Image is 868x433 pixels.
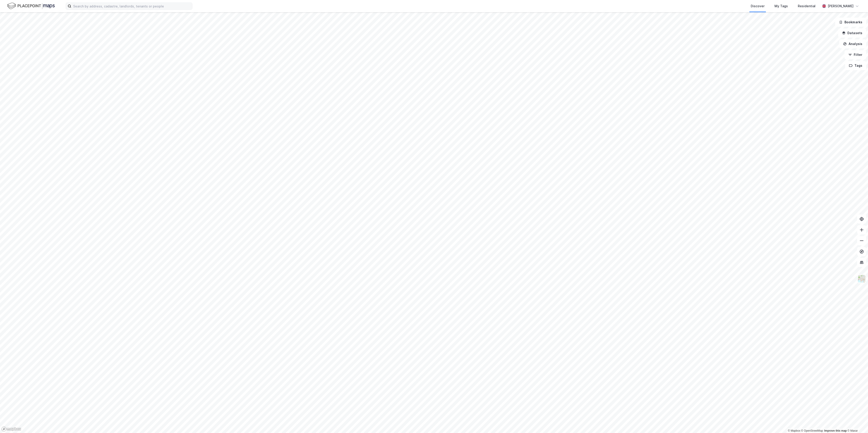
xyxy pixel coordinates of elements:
a: Mapbox [788,429,800,432]
div: Residential [798,3,815,9]
button: Datasets [838,29,866,38]
a: Improve this map [824,429,847,432]
img: logo.f888ab2527a4732fd821a326f86c7f29.svg [7,2,55,10]
a: OpenStreetMap [801,429,823,432]
button: Filter [844,50,866,59]
iframe: Chat Widget [845,411,868,433]
input: Search by address, cadastre, landlords, tenants or people [71,3,192,10]
div: [PERSON_NAME] [828,3,854,9]
div: My Tags [774,3,788,9]
button: Analysis [839,39,866,48]
div: Discover [751,3,765,9]
button: Bookmarks [835,18,866,27]
img: Z [857,274,866,283]
button: Tags [845,61,866,70]
a: Mapbox homepage [1,426,21,432]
